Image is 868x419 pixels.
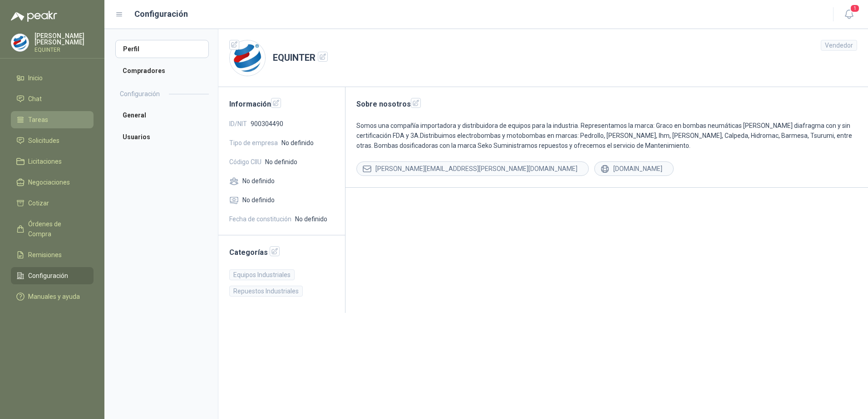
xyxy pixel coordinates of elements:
span: Código CIIU [229,157,261,167]
span: Manuales y ayuda [28,292,80,302]
span: Chat [28,94,42,104]
a: Órdenes de Compra [11,215,94,243]
div: Equipos Industriales [229,269,295,280]
h2: Configuración [120,89,160,99]
img: Company Logo [11,34,29,51]
span: ID/NIT [229,119,247,129]
span: 1 [850,4,860,13]
p: EQUINTER [35,47,94,53]
a: Remisiones [11,246,94,263]
p: Somos una compañía importadora y distribuidora de equipos para la industria. Representamos la mar... [356,121,857,151]
a: Inicio [11,69,94,87]
h2: Categorías [229,246,334,258]
h1: Configuración [134,8,188,20]
a: General [115,106,209,124]
span: Licitaciones [28,156,62,166]
span: Fecha de constitución [229,214,291,224]
a: Solicitudes [11,132,94,149]
img: Logo peakr [11,11,57,22]
span: Inicio [28,73,43,83]
div: [DOMAIN_NAME] [594,161,674,176]
a: Manuales y ayuda [11,288,94,305]
span: Tipo de empresa [229,138,278,148]
span: No definido [265,157,297,167]
a: Tareas [11,111,94,128]
span: No definido [242,195,275,205]
a: Chat [11,90,94,107]
span: Solicitudes [28,136,59,146]
span: No definido [281,138,314,148]
span: Remisiones [28,250,62,260]
div: Repuestos Industriales [229,286,303,297]
span: No definido [242,176,275,186]
button: 1 [841,6,857,23]
img: Company Logo [230,40,265,76]
a: Licitaciones [11,153,94,170]
span: No definido [295,214,327,224]
span: Tareas [28,115,48,125]
h2: Sobre nosotros [356,98,857,110]
a: Configuración [11,267,94,284]
a: Cotizar [11,195,94,212]
span: Configuración [28,271,68,281]
a: Perfil [115,40,209,58]
span: 900304490 [251,119,283,129]
a: Compradores [115,62,209,80]
span: Cotizar [28,198,49,208]
span: Negociaciones [28,177,70,187]
span: Órdenes de Compra [28,219,85,239]
p: [PERSON_NAME] [PERSON_NAME] [35,33,94,45]
h2: Información [229,98,334,110]
a: Negociaciones [11,174,94,191]
div: Vendedor [821,40,857,51]
h1: EQUINTER [273,51,328,65]
a: Usuarios [115,128,209,146]
div: [PERSON_NAME][EMAIL_ADDRESS][PERSON_NAME][DOMAIN_NAME] [356,161,589,176]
